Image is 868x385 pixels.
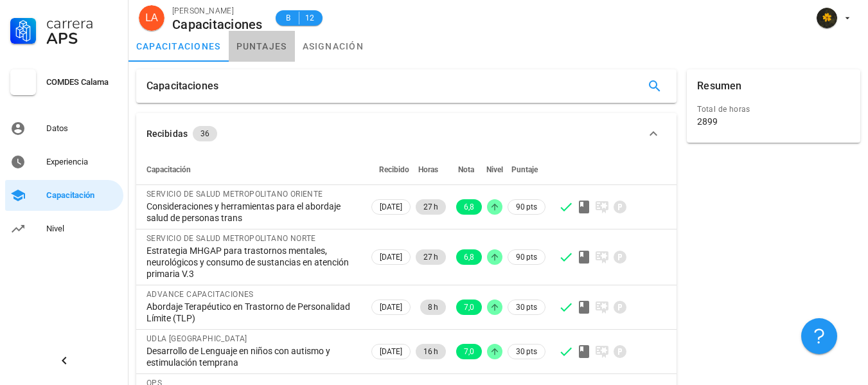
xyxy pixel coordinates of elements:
[5,180,123,211] a: Capacitación
[146,234,316,243] span: SERVICIO DE SALUD METROPOLITANO NORTE
[423,344,438,359] span: 16 h
[46,157,118,167] div: Experiencia
[146,69,218,103] div: Capacitaciones
[516,251,537,264] span: 90 pts
[146,290,254,299] span: ADVANCE CAPACITACIONES
[484,154,505,185] th: Nivel
[817,8,837,28] div: avatar
[146,301,359,324] div: Abordaje Terapéutico en Trastorno de Personalidad Límite (TLP)
[146,201,359,224] div: Consideraciones y herramientas para el abordaje salud de personas trans
[380,250,402,264] span: [DATE]
[136,154,369,185] th: Capacitación
[5,147,123,177] a: Experiencia
[423,249,438,265] span: 27 h
[380,345,402,359] span: [DATE]
[697,69,741,103] div: Resumen
[139,5,164,31] div: avatar
[172,4,263,17] div: [PERSON_NAME]
[380,300,402,314] span: [DATE]
[505,154,548,185] th: Puntaje
[295,31,372,62] a: asignación
[145,5,158,31] span: LA
[146,245,359,280] div: Estrategia MHGAP para trastornos mentales, neurológicos y consumo de sustancias en atención prima...
[423,199,438,215] span: 27 h
[5,113,123,144] a: Datos
[46,123,118,134] div: Datos
[5,213,123,244] a: Nivel
[128,31,229,62] a: capacitaciones
[46,224,118,234] div: Nivel
[458,165,474,174] span: Nota
[697,103,850,116] div: Total de horas
[697,116,718,127] div: 2899
[516,201,537,213] span: 90 pts
[428,300,438,315] span: 8 h
[418,165,438,174] span: Horas
[448,154,484,185] th: Nota
[46,190,118,201] div: Capacitación
[464,344,474,359] span: 7,0
[229,31,295,62] a: puntajes
[46,31,118,46] div: APS
[516,301,537,314] span: 30 pts
[146,345,359,368] div: Desarrollo de Lenguaje en niños con autismo y estimulación temprana
[200,126,209,141] span: 36
[413,154,448,185] th: Horas
[516,345,537,358] span: 30 pts
[464,249,474,265] span: 6,8
[146,127,188,141] div: Recibidas
[46,77,118,87] div: COMDES Calama
[486,165,503,174] span: Nivel
[146,165,191,174] span: Capacitación
[464,199,474,215] span: 6,8
[511,165,538,174] span: Puntaje
[380,200,402,214] span: [DATE]
[146,190,323,199] span: SERVICIO DE SALUD METROPOLITANO ORIENTE
[379,165,409,174] span: Recibido
[46,15,118,31] div: Carrera
[283,12,294,24] span: B
[369,154,413,185] th: Recibido
[464,300,474,315] span: 7,0
[146,334,247,343] span: UDLA [GEOGRAPHIC_DATA]
[136,113,677,154] button: Recibidas 36
[305,12,315,24] span: 12
[172,17,263,31] div: Capacitaciones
